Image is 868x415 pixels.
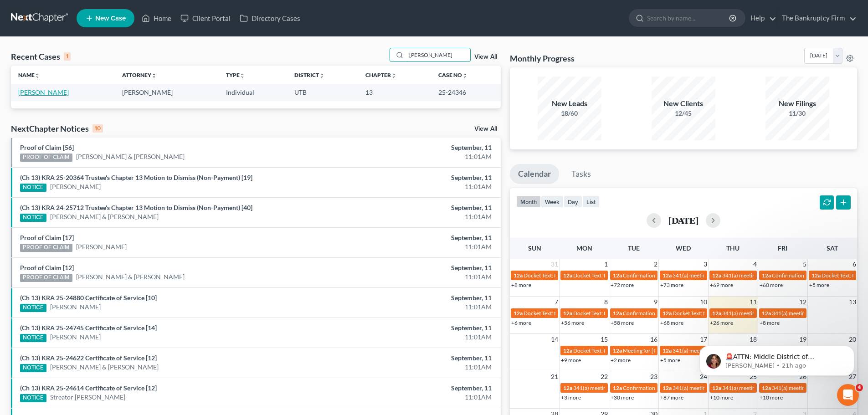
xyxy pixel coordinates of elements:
[511,319,531,326] a: +6 more
[611,319,634,326] a: +58 more
[340,143,492,152] div: September, 11
[20,274,72,282] div: PROOF OF CLAIM
[563,384,572,391] span: 12a
[20,184,46,192] div: NOTICE
[20,324,157,332] a: (Ch 13) KRA 25-24745 Certificate of Service [14]
[749,297,758,307] span: 11
[365,72,396,78] a: Chapterunfold_more
[35,73,40,78] i: unfold_more
[474,54,497,60] a: View All
[20,364,46,372] div: NOTICE
[652,98,715,109] div: New Clients
[20,204,252,211] a: (Ch 13) KRA 24-25712 Trustee's Chapter 13 Motion to Dismiss (Non-Payment) [40]
[726,244,740,252] span: Thu
[20,354,157,362] a: (Ch 13) KRA 25-24622 Certificate of Service [12]
[710,394,733,401] a: +10 more
[765,98,829,109] div: New Filings
[660,319,683,326] a: +68 more
[660,394,683,401] a: +87 more
[623,310,726,317] span: Confirmation hearing for [PERSON_NAME]
[20,394,46,402] div: NOTICE
[812,272,821,279] span: 12a
[710,282,733,288] a: +69 more
[50,182,101,191] a: [PERSON_NAME]
[722,384,810,391] span: 341(a) meeting for [PERSON_NAME]
[340,363,492,372] div: 11:01AM
[122,72,157,78] a: Attorneyunfold_more
[772,310,860,317] span: 341(a) meeting for [PERSON_NAME]
[50,333,101,342] a: [PERSON_NAME]
[18,88,69,96] a: [PERSON_NAME]
[653,297,658,307] span: 9
[550,371,559,382] span: 21
[848,297,857,307] span: 13
[573,347,655,354] span: Docket Text: for [PERSON_NAME]
[649,334,658,345] span: 16
[673,272,760,279] span: 341(a) meeting for [PERSON_NAME]
[50,212,159,221] a: [PERSON_NAME] & [PERSON_NAME]
[340,203,492,212] div: September, 11
[340,263,492,272] div: September, 11
[703,259,708,270] span: 3
[235,10,305,26] a: Directory Cases
[550,259,559,270] span: 31
[760,319,780,326] a: +8 more
[20,214,46,222] div: NOTICE
[722,272,810,279] span: 341(a) meeting for [PERSON_NAME]
[613,347,622,354] span: 12a
[514,272,523,279] span: 12a
[20,294,157,302] a: (Ch 13) KRA 25-24880 Certificate of Service [10]
[653,259,658,270] span: 2
[226,72,245,78] a: Typeunfold_more
[340,384,492,393] div: September, 11
[20,154,72,162] div: PROOF OF CLAIM
[563,272,572,279] span: 12a
[611,357,631,364] a: +2 more
[391,73,396,78] i: unfold_more
[660,357,680,364] a: +5 more
[20,264,74,272] a: Proof of Claim [12]
[613,310,622,317] span: 12a
[613,384,622,391] span: 12a
[340,302,492,312] div: 11:01AM
[528,244,541,252] span: Sun
[623,272,726,279] span: Confirmation hearing for [PERSON_NAME]
[760,282,783,288] a: +60 more
[95,15,126,22] span: New Case
[240,73,245,78] i: unfold_more
[538,109,601,118] div: 18/60
[115,84,219,101] td: [PERSON_NAME]
[628,244,640,252] span: Tue
[340,212,492,221] div: 11:01AM
[611,394,634,401] a: +30 more
[510,53,575,64] h3: Monthly Progress
[340,242,492,251] div: 11:01AM
[673,384,760,391] span: 341(a) meeting for [PERSON_NAME]
[582,195,600,208] button: list
[340,333,492,342] div: 11:01AM
[151,73,157,78] i: unfold_more
[752,259,758,270] span: 4
[600,371,609,382] span: 22
[712,384,721,391] span: 12a
[802,259,807,270] span: 5
[20,384,157,392] a: (Ch 13) KRA 25-24614 Certificate of Service [12]
[564,195,582,208] button: day
[20,334,46,342] div: NOTICE
[176,10,235,26] a: Client Portal
[64,52,71,61] div: 1
[340,293,492,302] div: September, 11
[712,310,721,317] span: 12a
[516,195,541,208] button: month
[649,371,658,382] span: 23
[663,347,672,354] span: 12a
[827,244,838,252] span: Sat
[613,272,622,279] span: 12a
[573,272,703,279] span: Docket Text: for [PERSON_NAME] & [PERSON_NAME]
[358,84,431,101] td: 13
[20,174,252,181] a: (Ch 13) KRA 25-20364 Trustee's Chapter 13 Motion to Dismiss (Non-Payment) [19]
[20,234,74,241] a: Proof of Claim [17]
[663,384,672,391] span: 12a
